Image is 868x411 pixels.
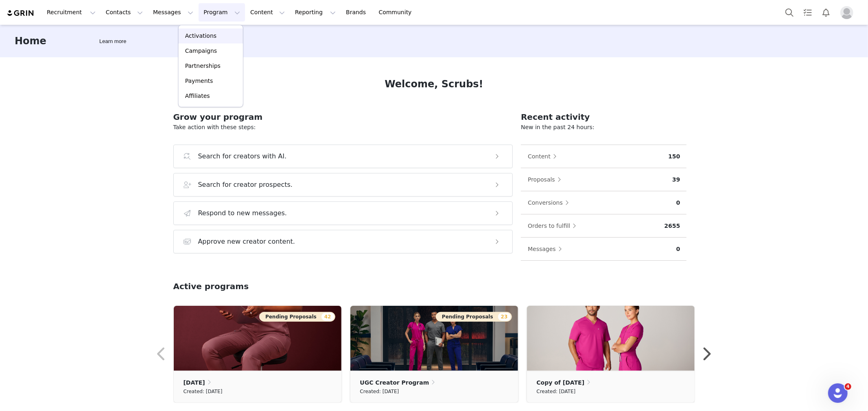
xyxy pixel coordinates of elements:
p: 0 [676,199,680,207]
button: Respond to new messages. [173,201,513,225]
small: Created: [DATE] [360,387,399,396]
p: 39 [672,175,680,184]
button: Pending Proposals23 [436,312,512,322]
a: Brands [341,3,373,22]
a: Community [374,3,420,22]
button: Pending Proposals42 [259,312,335,322]
img: 6430c51f-cde2-4370-b577-cd46f61d903d.jpg [350,306,518,371]
a: Tasks [799,3,817,22]
small: Created: [DATE] [184,387,223,396]
h3: Search for creators with AI. [198,151,287,161]
h3: Search for creator prospects. [198,180,293,190]
div: Tooltip anchor [98,37,128,45]
button: Search for creator prospects. [173,173,513,197]
button: Approve new creator content. [173,230,513,253]
img: grin logo [7,9,35,17]
button: Content [245,3,290,22]
img: 1445a9a3-2cd4-4737-a925-07421b84f8fd.jpg [527,306,695,371]
iframe: Intercom live chat [828,383,848,403]
img: 8a84f60c-6852-4e7d-9548-792c289e1b5b.jpg [174,306,341,371]
button: Messages [148,3,198,22]
p: Affiliates [185,92,210,100]
button: Search for creators with AI. [173,145,513,168]
h3: Home [15,34,46,48]
button: Recruitment [42,3,101,22]
p: 2655 [665,222,680,230]
img: placeholder-profile.jpg [840,6,853,19]
button: Messages [527,242,566,255]
h3: Respond to new messages. [198,208,287,218]
p: New in the past 24 hours: [521,123,687,132]
p: Activations [185,32,216,40]
button: Content [527,150,561,163]
button: Proposals [527,173,565,186]
button: Profile [835,6,861,19]
p: Campaigns [185,47,217,55]
button: Notifications [817,3,835,22]
button: Conversions [527,196,573,209]
h2: Grow your program [173,111,513,123]
button: Search [781,3,798,22]
p: [DATE] [184,378,205,387]
p: Partnerships [185,62,221,70]
h2: Active programs [173,280,249,292]
p: Payments [185,77,213,85]
button: Orders to fulfill [527,219,580,232]
small: Created: [DATE] [537,387,576,396]
p: Take action with these steps: [173,123,513,132]
p: 150 [668,152,680,161]
h1: Welcome, Scrubs! [385,77,483,91]
h2: Recent activity [521,111,687,123]
span: 4 [845,383,851,390]
h3: Approve new creator content. [198,237,295,247]
p: Copy of [DATE] [537,378,585,387]
button: Contacts [101,3,148,22]
p: UGC Creator Program [360,378,429,387]
p: 0 [676,245,680,253]
button: Reporting [290,3,341,22]
button: Program [199,3,245,22]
